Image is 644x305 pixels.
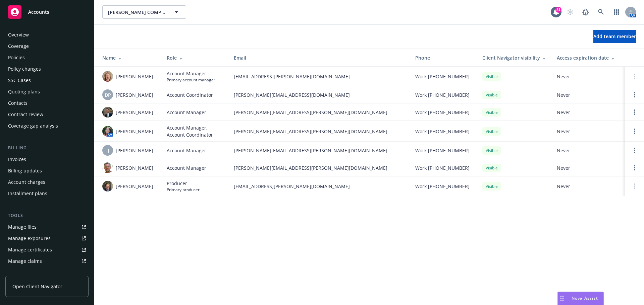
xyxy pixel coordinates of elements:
[167,147,206,154] span: Account Manager
[5,233,89,244] a: Manage exposures
[415,54,472,61] div: Phone
[557,109,620,116] span: Never
[5,177,89,187] a: Account charges
[234,183,405,190] span: [EMAIL_ADDRESS][PERSON_NAME][DOMAIN_NAME]
[102,162,113,173] img: photo
[415,183,470,190] span: Work [PHONE_NUMBER]
[8,121,58,131] div: Coverage gap analysis
[415,128,470,135] span: Work [PHONE_NUMBER]
[116,73,153,80] span: [PERSON_NAME]
[167,70,215,77] span: Account Manager
[8,256,42,266] div: Manage claims
[482,54,546,61] div: Client Navigator visibility
[5,75,89,86] a: SSC Cases
[234,73,405,80] span: [EMAIL_ADDRESS][PERSON_NAME][DOMAIN_NAME]
[108,9,166,16] span: [PERSON_NAME] COMPANIES, INC.
[102,181,113,192] img: photo
[631,127,639,135] a: Open options
[415,164,470,171] span: Work [PHONE_NUMBER]
[5,267,89,278] a: Manage BORs
[102,107,113,118] img: photo
[5,222,89,232] a: Manage files
[105,91,111,98] span: DP
[167,180,200,187] span: Producer
[234,147,405,154] span: [PERSON_NAME][EMAIL_ADDRESS][PERSON_NAME][DOMAIN_NAME]
[234,128,405,135] span: [PERSON_NAME][EMAIL_ADDRESS][PERSON_NAME][DOMAIN_NAME]
[610,5,623,19] a: Switch app
[8,165,42,176] div: Billing updates
[8,75,31,86] div: SSC Cases
[116,147,153,154] span: [PERSON_NAME]
[594,5,608,19] a: Search
[5,244,89,255] a: Manage certificates
[572,295,598,301] span: Nova Assist
[116,91,153,98] span: [PERSON_NAME]
[5,86,89,97] a: Quoting plans
[579,5,592,19] a: Report a Bug
[558,292,566,305] div: Drag to move
[167,54,223,61] div: Role
[8,98,28,108] div: Contacts
[167,124,223,138] span: Account Manager, Account Coordinator
[557,73,620,80] span: Never
[8,244,52,255] div: Manage certificates
[5,212,89,219] div: Tools
[116,183,153,190] span: [PERSON_NAME]
[28,9,49,15] span: Accounts
[631,91,639,99] a: Open options
[167,109,206,116] span: Account Manager
[415,73,470,80] span: Work [PHONE_NUMBER]
[167,164,206,171] span: Account Manager
[5,98,89,108] a: Contacts
[234,164,405,171] span: [PERSON_NAME][EMAIL_ADDRESS][PERSON_NAME][DOMAIN_NAME]
[106,147,109,154] span: JJ
[557,128,620,135] span: Never
[5,109,89,120] a: Contract review
[167,77,215,83] span: Primary account manager
[116,164,153,171] span: [PERSON_NAME]
[8,86,40,97] div: Quoting plans
[167,187,200,193] span: Primary producer
[8,154,26,165] div: Invoices
[482,91,501,99] div: Visible
[482,164,501,172] div: Visible
[555,7,561,13] div: 31
[234,109,405,116] span: [PERSON_NAME][EMAIL_ADDRESS][PERSON_NAME][DOMAIN_NAME]
[557,54,620,61] div: Access expiration date
[482,108,501,117] div: Visible
[5,29,89,40] a: Overview
[12,283,62,290] span: Open Client Navigator
[5,121,89,131] a: Coverage gap analysis
[5,52,89,63] a: Policies
[8,177,45,187] div: Account charges
[557,292,604,305] button: Nova Assist
[234,91,405,98] span: [PERSON_NAME][EMAIL_ADDRESS][DOMAIN_NAME]
[415,91,470,98] span: Work [PHONE_NUMBER]
[102,126,113,137] img: photo
[415,109,470,116] span: Work [PHONE_NUMBER]
[102,54,156,61] div: Name
[8,64,41,74] div: Policy changes
[631,164,639,172] a: Open options
[5,165,89,176] a: Billing updates
[482,127,501,136] div: Visible
[631,108,639,116] a: Open options
[8,188,47,199] div: Installment plans
[8,52,25,63] div: Policies
[5,256,89,266] a: Manage claims
[234,54,405,61] div: Email
[557,183,620,190] span: Never
[5,145,89,151] div: Billing
[557,91,620,98] span: Never
[5,3,89,21] a: Accounts
[557,147,620,154] span: Never
[116,109,153,116] span: [PERSON_NAME]
[8,29,29,40] div: Overview
[8,41,29,52] div: Coverage
[5,41,89,52] a: Coverage
[5,188,89,199] a: Installment plans
[593,33,636,40] span: Add team member
[5,64,89,74] a: Policy changes
[557,164,620,171] span: Never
